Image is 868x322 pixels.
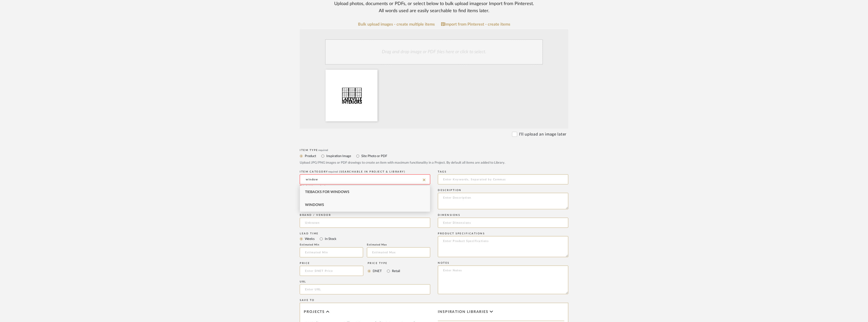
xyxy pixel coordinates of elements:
span: Inspiration libraries [438,310,488,314]
a: Import from Pinterest - create items [441,22,510,27]
span: required [318,149,328,151]
input: Enter URL [300,284,430,294]
label: DNET [372,268,382,274]
input: Enter Dimensions [438,218,568,228]
input: Type a category to search and select [300,174,430,184]
span: Projects [304,310,325,314]
input: Unknown [300,218,430,228]
span: (Searchable in Project & Library) [339,171,406,173]
div: Estimated Max [367,243,430,246]
span: Tiebacks for Windows [305,190,349,194]
div: Price [300,262,363,265]
div: Estimated Min [300,243,363,246]
div: Lead Time [300,232,430,235]
div: Description [438,189,568,192]
mat-radio-group: Select item type [300,236,430,242]
a: Bulk upload images - create multiple items [358,22,435,27]
label: Site Photo or PDF [361,153,387,159]
div: Product Specifications [438,232,568,235]
input: Estimated Min [300,247,363,257]
div: Item Type [300,149,568,152]
div: Upload photos, documents or PDFs, or select below to bulk upload images or Import from Pinterest ... [330,0,538,14]
label: Weeks [304,236,315,242]
mat-radio-group: Select price type [368,266,400,276]
div: Brand / Vendor [300,214,430,217]
input: Enter DNET Price [300,266,363,276]
input: Enter Keywords, Separated by Commas [438,174,568,184]
div: Notes [438,261,568,264]
div: Save To [300,299,568,302]
label: I'll upload an image later [519,131,567,137]
div: Tags [438,170,568,173]
div: Upload JPG/PNG images or PDF drawings to create an item with maximum functionality in a Project. ... [300,160,568,165]
mat-radio-group: Select item type [300,153,568,159]
label: Retail [391,268,400,274]
span: Windows [305,203,324,207]
div: URL [300,280,430,283]
div: ITEM CATEGORY [300,170,430,173]
input: Estimated Max [367,247,430,257]
div: Price Type [368,262,400,265]
div: Dimensions [438,214,568,217]
label: Inspiration Image [326,153,351,159]
label: In Stock [324,236,336,242]
span: required [328,171,338,173]
label: Product [304,153,316,159]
